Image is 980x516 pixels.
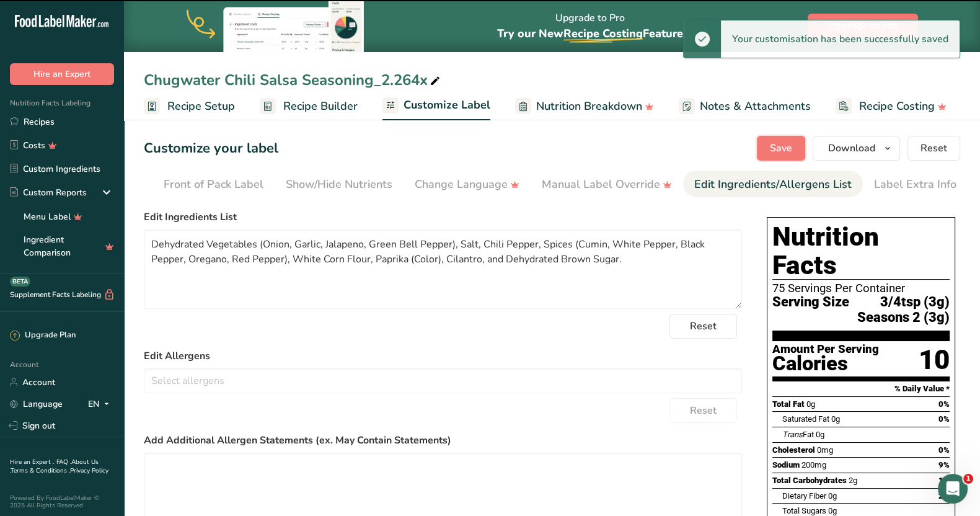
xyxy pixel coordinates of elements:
div: Calories [772,355,879,373]
span: 1 [963,474,973,484]
span: 0g [816,430,824,439]
h1: Nutrition Facts [772,223,950,280]
span: 0g [806,399,815,409]
span: 3/4tsp (3g) Seasons 2 (3g) [849,295,950,325]
span: Try our New Feature [497,26,683,41]
span: Upgrade to Pro [828,19,898,33]
div: Change Language [415,176,519,193]
span: 0% [938,399,950,409]
span: Download [828,141,875,156]
button: Save [757,136,805,161]
a: Privacy Policy [70,466,108,475]
h1: Customize your label [144,138,278,159]
div: Chugwater Chili Salsa Seasoning_2.264x [144,69,443,91]
div: EN [88,396,114,411]
span: Customize Label [404,97,490,113]
div: Upgrade Plan [10,329,76,342]
div: 10 [919,344,950,376]
div: Edit Ingredients/Allergens List [694,176,852,193]
div: Label Extra Info [874,176,956,193]
span: Serving Size [772,295,849,325]
span: Reset [920,141,947,156]
label: Edit Allergens [144,349,742,363]
a: Customize Label [382,91,490,121]
div: Amount Per Serving [772,344,879,355]
a: Language [10,393,63,415]
span: Save [770,141,792,156]
input: Select allergens [144,371,741,390]
a: Recipe Setup [144,92,235,120]
button: Reset [669,314,737,339]
span: Total Sugars [782,506,826,515]
span: Cholesterol [772,445,815,455]
span: Fat [782,430,814,439]
button: Upgrade to Pro [808,14,918,38]
span: 0mg [817,445,833,455]
section: % Daily Value * [772,381,950,396]
span: Recipe Costing [563,26,643,41]
a: Hire an Expert . [10,458,54,466]
a: Recipe Costing [836,92,947,120]
span: Total Carbohydrates [772,476,847,485]
span: Notes & Attachments [700,98,811,115]
a: FAQ . [56,458,71,466]
span: 200mg [801,460,826,469]
div: Manual Label Override [542,176,672,193]
div: Custom Reports [10,186,87,199]
div: Front of Pack Label [164,176,263,193]
div: Upgrade to Pro [497,1,683,52]
span: Recipe Builder [283,98,358,115]
span: 0% [938,414,950,424]
span: 0% [938,445,950,455]
label: Edit Ingredients List [144,210,742,225]
span: 0g [828,491,837,500]
span: Nutrition Breakdown [536,98,642,115]
button: Reset [907,136,960,161]
span: 2g [849,476,857,485]
span: 0g [831,414,840,424]
div: 75 Servings Per Container [772,282,950,295]
i: Trans [782,430,803,439]
span: 9% [938,460,950,469]
span: Sodium [772,460,800,469]
div: BETA [10,277,30,287]
iframe: Intercom live chat [938,474,968,504]
span: Recipe Costing [859,98,935,115]
div: Your customisation has been successfully saved [721,20,960,58]
label: Add Additional Allergen Statements (ex. May Contain Statements) [144,433,742,448]
a: About Us . [10,458,99,475]
span: Recipe Setup [167,98,235,115]
span: Total Fat [772,399,805,409]
span: Reset [690,319,717,334]
a: Notes & Attachments [679,92,811,120]
button: Hire an Expert [10,63,114,85]
a: Nutrition Breakdown [515,92,654,120]
span: Reset [690,403,717,418]
a: Recipe Builder [260,92,358,120]
button: Reset [669,398,737,423]
span: Dietary Fiber [782,491,826,500]
div: Show/Hide Nutrients [286,176,392,193]
span: Saturated Fat [782,414,829,424]
button: Download [813,136,900,161]
span: 0g [828,506,837,515]
a: Terms & Conditions . [11,466,70,475]
div: Powered By FoodLabelMaker © 2025 All Rights Reserved [10,494,114,509]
